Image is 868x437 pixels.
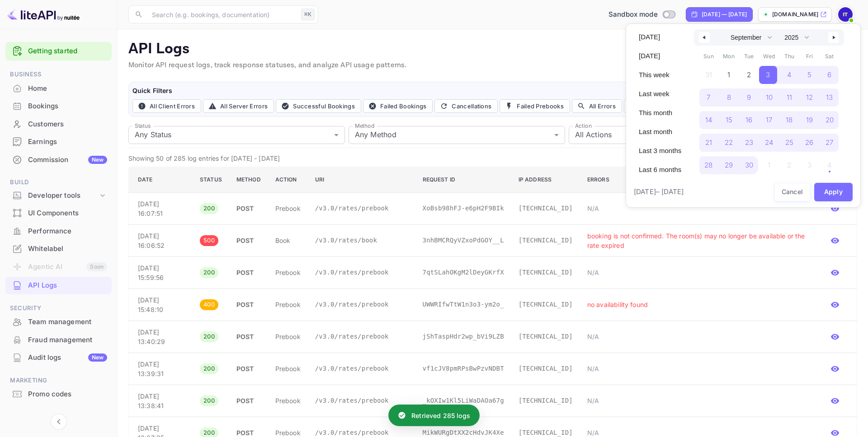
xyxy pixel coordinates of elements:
span: 25 [785,135,793,151]
button: 17 [759,109,779,127]
button: 4 [779,64,799,82]
button: Cancel [774,183,811,201]
button: Apply [814,183,853,201]
button: 13 [820,86,840,104]
span: 27 [826,135,833,151]
button: 27 [820,131,840,149]
button: 7 [698,86,719,104]
span: 6 [827,67,831,83]
span: 22 [725,135,733,151]
button: 8 [719,86,739,104]
button: 30 [739,154,759,172]
span: Wed [759,49,779,64]
button: 21 [698,131,719,149]
button: 11 [779,86,799,104]
button: 22 [719,131,739,149]
button: 2 [739,64,759,82]
span: 10 [766,89,773,106]
button: 14 [698,109,719,127]
span: 16 [745,112,752,128]
button: 28 [698,154,719,172]
span: [DATE] – [DATE] [634,187,684,197]
button: This week [633,67,687,83]
button: 29 [719,154,739,172]
span: 15 [726,112,732,128]
button: 9 [739,86,759,104]
button: 15 [719,109,739,127]
span: Sat [820,49,840,64]
button: Last 6 months [633,162,687,177]
span: 23 [745,135,753,151]
button: 18 [779,109,799,127]
button: This month [633,105,687,121]
span: 24 [765,135,773,151]
span: Thu [779,49,799,64]
span: 3 [766,67,770,83]
button: [DATE] [633,29,687,45]
span: 12 [806,89,813,106]
button: 10 [759,86,779,104]
button: 16 [739,109,759,127]
span: 17 [766,112,772,128]
button: 1 [719,64,739,82]
span: 13 [826,89,833,106]
span: Sun [698,49,719,64]
span: 11 [787,89,792,106]
span: Tue [739,49,759,64]
button: 6 [820,64,840,82]
button: 3 [759,64,779,82]
button: 12 [799,86,820,104]
button: 5 [799,64,820,82]
button: 19 [799,109,820,127]
span: 19 [806,112,813,128]
span: Mon [719,49,739,64]
button: [DATE] [633,48,687,64]
span: 30 [745,157,753,173]
button: Last week [633,86,687,102]
span: 28 [704,157,712,173]
button: 20 [820,109,840,127]
span: 1 [727,67,730,83]
span: 5 [807,67,811,83]
span: 9 [747,89,751,106]
button: 26 [799,131,820,149]
span: 7 [707,89,710,106]
button: 25 [779,131,799,149]
span: 26 [805,135,813,151]
button: Last 3 months [633,143,687,158]
span: 8 [727,89,731,106]
span: 29 [725,157,733,173]
button: 23 [739,131,759,149]
button: Last month [633,124,687,139]
span: 20 [826,112,834,128]
span: 2 [747,67,751,83]
span: 14 [705,112,712,128]
button: 24 [759,131,779,149]
p: Retrieved 285 logs [411,411,470,420]
span: Fri [799,49,820,64]
span: 18 [786,112,793,128]
span: 21 [705,135,712,151]
span: 4 [787,67,791,83]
